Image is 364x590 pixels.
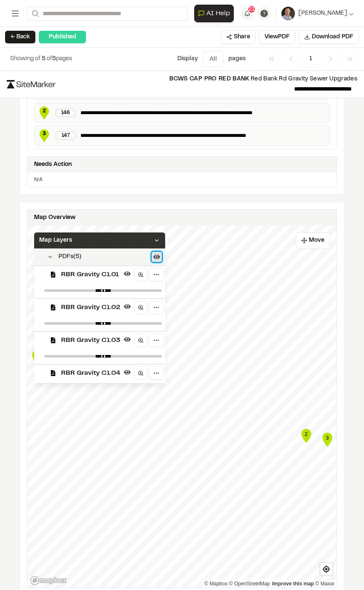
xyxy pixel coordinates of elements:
span: 5 [42,56,45,61]
div: Open AI Assistant [194,5,237,22]
a: Zoom to layer [134,366,147,380]
img: User [281,7,295,20]
span: RBR Gravity C1.03 [61,335,120,345]
text: 2 [305,431,308,437]
a: Maxar [315,581,335,587]
span: AI Help [206,8,230,19]
nav: Navigation [262,51,359,67]
button: Find my location [320,563,332,575]
span: RBR Gravity C1.04 [61,368,120,378]
span: 2 [38,107,51,115]
button: Move [296,232,330,248]
button: ViewPDF [259,30,295,44]
img: logo-black-rebrand.svg [7,80,56,88]
button: ← Back [5,31,35,43]
div: 147 [56,131,75,140]
div: Needs Action [34,160,72,169]
button: Hide layer [122,367,132,377]
p: of pages [10,54,72,64]
button: [PERSON_NAME] [281,7,354,20]
div: Map marker [321,431,334,448]
a: Mapbox logo [30,576,67,585]
span: 1 [303,51,318,67]
p: Red Bank Rd Gravity Sewer Upgrades [62,75,357,84]
div: Map Overview [34,213,75,222]
button: 21 [241,7,254,20]
button: Hide layer [122,269,132,279]
span: 21 [249,5,254,13]
button: Hide layer [122,334,132,344]
button: Share [221,30,256,44]
span: RBR Gravity C1.02 [61,302,120,312]
span: RBR Gravity C1.01 [61,270,120,280]
button: Search [27,7,42,21]
a: Mapbox [204,581,227,587]
button: Hide layer [122,302,132,312]
span: [PERSON_NAME] [298,9,347,18]
span: Map Layers [39,236,72,245]
p: page s [228,54,246,64]
div: Published [39,31,86,43]
span: PDFs ( 5 ) [59,252,81,262]
div: Map marker [300,427,313,444]
a: Map feedback [272,581,314,587]
button: Download PDF [299,30,359,44]
a: Zoom to layer [134,301,147,314]
span: Showing of [10,56,42,61]
p: Display [177,54,198,64]
canvas: Map [27,226,337,588]
span: 3 [38,130,51,138]
a: Zoom to layer [134,268,147,281]
p: N/A [34,176,330,184]
a: Zoom to layer [134,334,147,347]
span: BCWS CAP PRO RED BANK [169,77,249,82]
button: All [203,51,223,67]
div: Map marker [31,349,43,366]
button: Open AI Assistant [194,5,234,22]
span: Download PDF [312,32,353,42]
span: 5 [52,56,56,61]
text: 3 [326,435,329,441]
a: OpenStreetMap [229,581,270,587]
div: 146 [56,109,75,117]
